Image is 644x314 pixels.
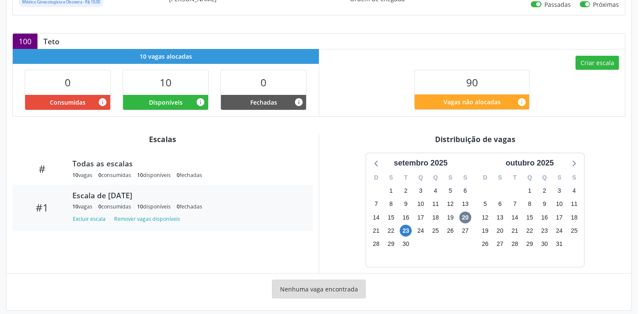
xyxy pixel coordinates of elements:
[18,163,66,175] div: #
[400,198,412,210] span: terça-feira, 9 de setembro de 2025
[458,171,472,184] div: S
[509,238,521,250] span: terça-feira, 28 de outubro de 2025
[98,203,131,210] div: consumidas
[429,185,441,197] span: quinta-feira, 4 de setembro de 2025
[507,171,522,184] div: T
[400,185,412,197] span: terça-feira, 2 de setembro de 2025
[444,225,456,237] span: sexta-feira, 26 de setembro de 2025
[479,198,491,210] span: domingo, 5 de outubro de 2025
[413,171,428,184] div: Q
[260,75,266,89] span: 0
[415,198,426,210] span: quarta-feira, 10 de setembro de 2025
[98,203,101,210] span: 0
[459,198,471,210] span: sábado, 13 de setembro de 2025
[478,171,492,184] div: D
[50,98,86,107] span: Consumidas
[502,157,557,169] div: outubro 2025
[524,211,535,223] span: quarta-feira, 15 de outubro de 2025
[177,171,180,179] span: 0
[370,225,382,237] span: domingo, 21 de setembro de 2025
[479,238,491,250] span: domingo, 26 de outubro de 2025
[385,198,397,210] span: segunda-feira, 8 de setembro de 2025
[459,185,471,197] span: sábado, 6 de setembro de 2025
[429,225,441,237] span: quinta-feira, 25 de setembro de 2025
[429,211,441,223] span: quinta-feira, 18 de setembro de 2025
[553,238,565,250] span: sexta-feira, 31 de outubro de 2025
[568,198,580,210] span: sábado, 11 de outubro de 2025
[390,157,451,169] div: setembro 2025
[177,203,180,210] span: 0
[177,203,202,210] div: fechadas
[575,56,619,70] button: Criar escala
[459,225,471,237] span: sábado, 27 de setembro de 2025
[98,171,101,179] span: 0
[428,171,443,184] div: Q
[509,198,521,210] span: terça-feira, 7 de outubro de 2025
[553,225,565,237] span: sexta-feira, 24 de outubro de 2025
[538,185,550,197] span: quinta-feira, 2 de outubro de 2025
[568,225,580,237] span: sábado, 25 de outubro de 2025
[538,211,550,223] span: quinta-feira, 16 de outubro de 2025
[568,185,580,197] span: sábado, 4 de outubro de 2025
[72,213,109,225] button: Excluir escala
[72,203,92,210] div: vagas
[494,238,506,250] span: segunda-feira, 27 de outubro de 2025
[522,171,537,184] div: Q
[479,225,491,237] span: domingo, 19 de outubro de 2025
[553,198,565,210] span: sexta-feira, 10 de outubro de 2025
[160,75,172,89] span: 10
[494,225,506,237] span: segunda-feira, 20 de outubro de 2025
[385,185,397,197] span: segunda-feira, 1 de setembro de 2025
[13,49,319,64] div: 10 vagas alocadas
[524,238,535,250] span: quarta-feira, 29 de outubro de 2025
[538,225,550,237] span: quinta-feira, 23 de outubro de 2025
[444,97,501,106] span: Vagas não alocadas
[459,211,471,223] span: sábado, 20 de setembro de 2025
[37,37,66,46] div: Teto
[509,211,521,223] span: terça-feira, 14 de outubro de 2025
[415,225,426,237] span: quarta-feira, 24 de setembro de 2025
[552,171,567,184] div: S
[415,211,426,223] span: quarta-feira, 17 de setembro de 2025
[524,225,535,237] span: quarta-feira, 22 de outubro de 2025
[370,238,382,250] span: domingo, 28 de setembro de 2025
[553,185,565,197] span: sexta-feira, 3 de outubro de 2025
[325,134,626,144] div: Distribuição de vagas
[538,238,550,250] span: quinta-feira, 30 de outubro de 2025
[72,191,301,200] div: Escala de [DATE]
[369,171,384,184] div: D
[553,211,565,223] span: sexta-feira, 17 de outubro de 2025
[294,97,303,107] i: Vagas alocadas e sem marcações associadas que tiveram sua disponibilidade fechada
[177,171,202,179] div: fechadas
[137,171,171,179] div: disponíveis
[400,211,412,223] span: terça-feira, 16 de setembro de 2025
[196,97,205,107] i: Vagas alocadas e sem marcações associadas
[444,185,456,197] span: sexta-feira, 5 de setembro de 2025
[492,171,507,184] div: S
[137,203,171,210] div: disponíveis
[444,211,456,223] span: sexta-feira, 19 de setembro de 2025
[137,171,143,179] span: 10
[524,198,535,210] span: quarta-feira, 8 de outubro de 2025
[98,171,131,179] div: consumidas
[538,198,550,210] span: quinta-feira, 9 de outubro de 2025
[509,225,521,237] span: terça-feira, 21 de outubro de 2025
[272,280,366,298] div: Nenhuma vaga encontrada
[567,171,581,184] div: S
[65,75,71,89] span: 0
[72,171,92,179] div: vagas
[370,198,382,210] span: domingo, 7 de setembro de 2025
[385,225,397,237] span: segunda-feira, 22 de setembro de 2025
[72,159,301,168] div: Todas as escalas
[111,213,183,225] button: Remover vagas disponíveis
[466,75,478,89] span: 90
[137,203,143,210] span: 10
[524,185,535,197] span: quarta-feira, 1 de outubro de 2025
[479,211,491,223] span: domingo, 12 de outubro de 2025
[13,34,37,49] div: 100
[250,98,277,107] span: Fechadas
[494,211,506,223] span: segunda-feira, 13 de outubro de 2025
[398,171,413,184] div: T
[429,198,441,210] span: quinta-feira, 11 de setembro de 2025
[517,97,526,107] i: Quantidade de vagas restantes do teto de vagas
